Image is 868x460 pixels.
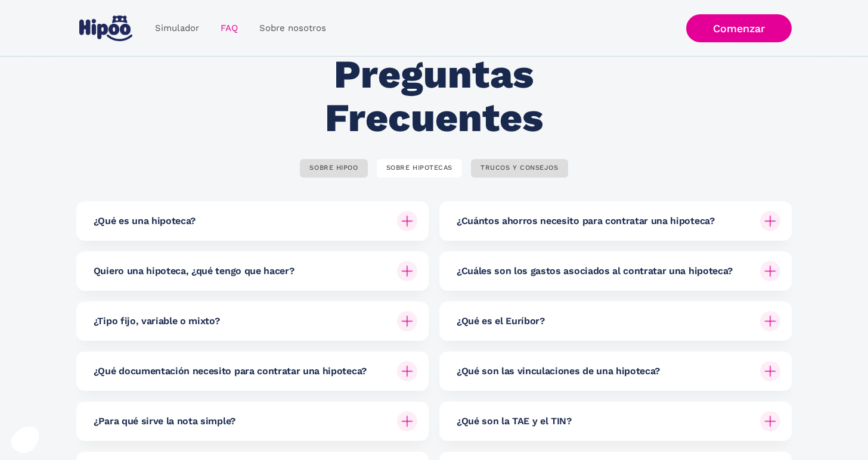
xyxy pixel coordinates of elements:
[457,365,660,378] h6: ¿Qué son las vinculaciones de una hipoteca?
[94,215,196,228] h6: ¿Qué es una hipoteca?
[94,365,367,378] h6: ¿Qué documentación necesito para contratar una hipoteca?
[386,164,452,173] div: SOBRE HIPOTECAS
[94,265,294,278] h6: Quiero una hipoteca, ¿qué tengo que hacer?
[457,215,715,228] h6: ¿Cuántos ahorros necesito para contratar una hipoteca?
[94,415,235,428] h6: ¿Para qué sirve la nota simple?
[686,14,792,42] a: Comenzar
[257,53,610,139] h2: Preguntas Frecuentes
[457,265,733,278] h6: ¿Cuáles son los gastos asociados al contratar una hipoteca?
[210,17,249,40] a: FAQ
[457,415,572,428] h6: ¿Qué son la TAE y el TIN?
[457,315,545,328] h6: ¿Qué es el Euríbor?
[480,164,559,173] div: TRUCOS Y CONSEJOS
[94,315,220,328] h6: ¿Tipo fijo, variable o mixto?
[309,164,358,173] div: SOBRE HIPOO
[144,17,210,40] a: Simulador
[76,11,135,46] a: home
[249,17,337,40] a: Sobre nosotros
